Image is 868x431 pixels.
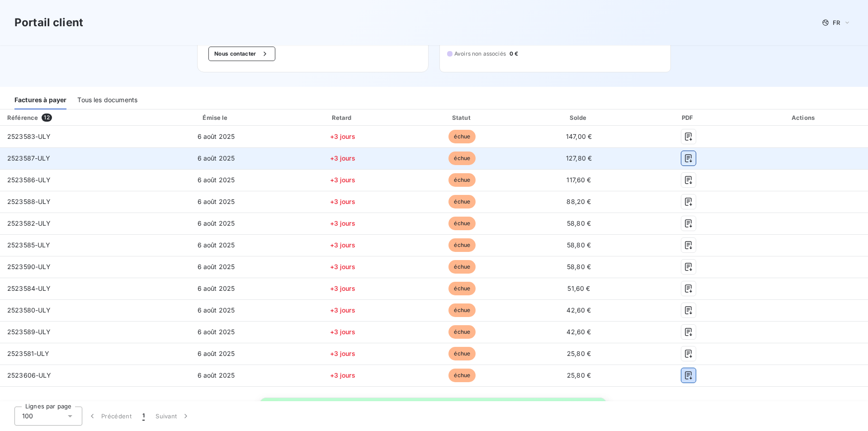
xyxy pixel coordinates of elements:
[82,407,137,426] button: Précédent
[448,217,476,230] span: échue
[7,328,51,336] span: 2523589-ULY
[330,350,355,357] span: +3 jours
[567,219,591,227] span: 58,80 €
[208,47,275,61] button: Nous contacter
[198,133,235,140] span: 6 août 2025
[566,306,591,314] span: 42,60 €
[454,50,506,58] span: Avoirs non associés
[330,219,355,227] span: +3 jours
[448,282,476,295] span: échue
[198,306,235,314] span: 6 août 2025
[14,14,83,31] h3: Portail client
[448,152,476,165] span: échue
[7,241,51,249] span: 2523585-ULY
[284,113,401,122] div: Retard
[566,154,592,162] span: 127,80 €
[198,284,235,292] span: 6 août 2025
[330,328,355,336] span: +3 jours
[566,328,591,336] span: 42,60 €
[7,284,51,292] span: 2523584-ULY
[405,113,520,122] div: Statut
[567,350,591,357] span: 25,80 €
[567,284,590,292] span: 51,60 €
[7,114,38,121] div: Référence
[448,347,476,360] span: échue
[7,263,51,270] span: 2523590-ULY
[14,90,66,109] div: Factures à payer
[198,198,235,205] span: 6 août 2025
[330,198,355,205] span: +3 jours
[198,176,235,184] span: 6 août 2025
[567,241,591,249] span: 58,80 €
[566,176,591,184] span: 117,60 €
[198,371,235,379] span: 6 août 2025
[198,350,235,357] span: 6 août 2025
[7,198,51,205] span: 2523588-ULY
[448,303,476,317] span: échue
[330,154,355,162] span: +3 jours
[523,113,635,122] div: Solde
[330,176,355,184] span: +3 jours
[137,407,150,426] button: 1
[330,263,355,270] span: +3 jours
[566,133,592,140] span: 147,00 €
[198,154,235,162] span: 6 août 2025
[198,241,235,249] span: 6 août 2025
[448,195,476,208] span: échue
[448,130,476,143] span: échue
[567,263,591,270] span: 58,80 €
[7,350,50,357] span: 2523581-ULY
[567,371,591,379] span: 25,80 €
[7,133,51,140] span: 2523583-ULY
[198,328,235,336] span: 6 août 2025
[142,412,145,421] span: 1
[566,198,591,205] span: 88,20 €
[448,238,476,252] span: échue
[448,173,476,187] span: échue
[448,260,476,274] span: échue
[198,263,235,270] span: 6 août 2025
[7,154,51,162] span: 2523587-ULY
[7,306,51,314] span: 2523580-ULY
[7,176,51,184] span: 2523586-ULY
[198,219,235,227] span: 6 août 2025
[448,369,476,382] span: échue
[7,371,52,379] span: 2523606-ULY
[152,113,280,122] div: Émise le
[7,219,51,227] span: 2523582-ULY
[833,19,840,26] span: FR
[742,113,866,122] div: Actions
[509,50,518,58] span: 0 €
[330,306,355,314] span: +3 jours
[330,241,355,249] span: +3 jours
[77,90,137,109] div: Tous les documents
[330,371,355,379] span: +3 jours
[150,407,196,426] button: Suivant
[638,113,738,122] div: PDF
[42,114,52,122] span: 12
[448,325,476,339] span: échue
[330,133,355,140] span: +3 jours
[22,412,33,421] span: 100
[330,284,355,292] span: +3 jours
